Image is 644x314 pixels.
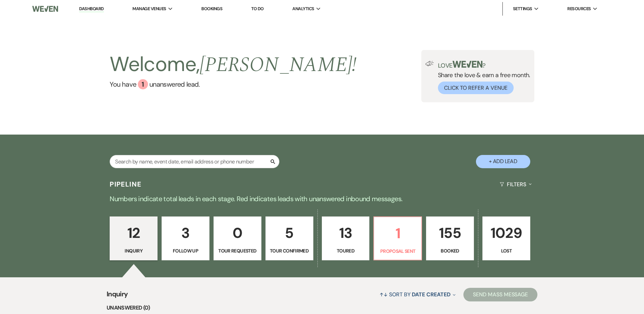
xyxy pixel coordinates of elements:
[218,247,257,255] p: Tour Requested
[78,193,567,204] p: Numbers indicate total leads in each stage. Red indicates leads with unanswered inbound messages.
[214,216,261,261] a: 0Tour Requested
[270,222,309,244] p: 5
[107,303,537,312] li: Unanswered (0)
[380,291,388,298] span: ↑↓
[218,222,257,244] p: 0
[487,222,526,244] p: 1029
[110,79,356,89] a: You have 1 unanswered lead.
[378,222,417,245] p: 1
[487,247,526,255] p: Lost
[513,5,532,12] span: Settings
[567,5,591,12] span: Resources
[138,79,148,89] div: 1
[377,285,458,303] button: Sort By Date Created
[497,175,534,193] button: Filters
[110,179,142,189] h3: Pipeline
[270,247,309,255] p: Tour Confirmed
[373,216,422,261] a: 1Proposal Sent
[326,247,365,255] p: Toured
[438,82,514,94] button: Click to Refer a Venue
[412,291,450,298] span: Date Created
[251,6,264,12] a: To Do
[79,6,104,12] a: Dashboard
[426,216,474,261] a: 155Booked
[110,50,356,79] h2: Welcome,
[430,222,470,244] p: 155
[166,247,205,255] p: Follow Up
[438,61,530,69] p: Love ?
[476,155,530,168] button: + Add Lead
[430,247,470,255] p: Booked
[200,49,356,81] span: [PERSON_NAME] !
[434,61,530,94] div: Share the love & earn a free month.
[265,216,313,261] a: 5Tour Confirmed
[322,216,370,261] a: 13Toured
[453,61,483,68] img: weven-logo-green.svg
[114,222,153,244] p: 12
[482,216,530,261] a: 1029Lost
[292,5,314,12] span: Analytics
[107,289,128,303] span: Inquiry
[110,216,158,261] a: 12Inquiry
[326,222,365,244] p: 13
[378,247,417,255] p: Proposal Sent
[162,216,209,261] a: 3Follow Up
[132,5,166,12] span: Manage Venues
[110,155,279,168] input: Search by name, event date, email address or phone number
[463,288,537,301] button: Send Mass Message
[201,6,222,12] a: Bookings
[166,222,205,244] p: 3
[114,247,153,255] p: Inquiry
[32,2,58,16] img: Weven Logo
[425,61,434,66] img: loud-speaker-illustration.svg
